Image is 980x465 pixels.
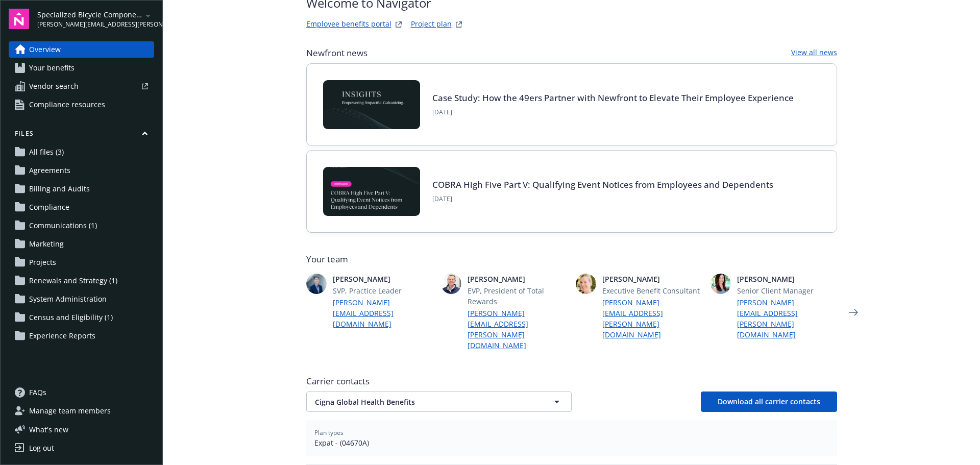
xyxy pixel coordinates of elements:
[737,297,837,340] a: [PERSON_NAME][EMAIL_ADDRESS][PERSON_NAME][DOMAIN_NAME]
[37,9,154,29] button: Specialized Bicycle Components[PERSON_NAME][EMAIL_ADDRESS][PERSON_NAME][DOMAIN_NAME]arrowDropDown
[9,403,154,419] a: Manage team members
[9,384,154,401] a: FAQs
[9,217,154,234] a: Communications (1)
[602,285,702,296] span: Executive Benefit Consultant
[468,308,568,351] a: [PERSON_NAME][EMAIL_ADDRESS][PERSON_NAME][DOMAIN_NAME]
[9,199,154,215] a: Compliance
[602,274,702,284] span: [PERSON_NAME]
[432,108,794,117] span: [DATE]
[29,181,90,197] span: Billing and Audits
[29,96,105,113] span: Compliance resources
[9,424,85,435] button: What's new
[737,274,837,284] span: [PERSON_NAME]
[29,384,46,401] span: FAQs
[9,96,154,113] a: Compliance resources
[315,397,527,407] span: Cigna Global Health Benefits
[453,18,465,31] a: projectPlanWebsite
[37,9,142,20] span: Specialized Bicycle Components
[29,328,95,344] span: Experience Reports
[710,274,731,294] img: photo
[306,18,391,31] a: Employee benefits portal
[468,274,568,284] span: [PERSON_NAME]
[9,273,154,289] a: Renewals and Strategy (1)
[323,167,420,216] img: BLOG-Card Image - Compliance - COBRA High Five Pt 5 - 09-11-25.jpg
[9,9,29,29] img: navigator-logo.svg
[737,285,837,296] span: Senior Client Manager
[29,403,111,419] span: Manage team members
[9,144,154,160] a: All files (3)
[314,428,829,437] span: Plan types
[576,274,596,294] img: photo
[323,80,420,129] img: Card Image - INSIGHTS copy.png
[9,328,154,344] a: Experience Reports
[333,274,433,284] span: [PERSON_NAME]
[333,297,433,329] a: [PERSON_NAME][EMAIL_ADDRESS][DOMAIN_NAME]
[306,47,367,59] span: Newfront news
[432,92,794,104] a: Case Study: How the 49ers Partner with Newfront to Elevate Their Employee Experience
[845,304,862,321] a: Next
[37,20,142,29] span: [PERSON_NAME][EMAIL_ADDRESS][PERSON_NAME][DOMAIN_NAME]
[9,162,154,179] a: Agreements
[306,274,327,294] img: photo
[314,437,829,448] span: Expat - (04670A)
[29,424,68,435] span: What ' s new
[411,18,452,31] a: Project plan
[9,291,154,307] a: System Administration
[9,78,154,94] a: Vendor search
[306,391,572,412] button: Cigna Global Health Benefits
[29,440,54,456] div: Log out
[9,309,154,326] a: Census and Eligibility (1)
[9,181,154,197] a: Billing and Audits
[9,254,154,271] a: Projects
[29,41,61,58] span: Overview
[29,273,117,289] span: Renewals and Strategy (1)
[29,236,64,252] span: Marketing
[29,309,113,326] span: Census and Eligibility (1)
[29,144,64,160] span: All files (3)
[29,60,75,76] span: Your benefits
[432,194,773,204] span: [DATE]
[701,391,837,412] button: Download all carrier contacts
[306,253,837,265] span: Your team
[718,397,820,406] span: Download all carrier contacts
[9,41,154,58] a: Overview
[468,285,568,307] span: EVP, President of Total Rewards
[9,60,154,76] a: Your benefits
[29,254,56,271] span: Projects
[29,162,70,179] span: Agreements
[441,274,461,294] img: photo
[602,297,702,340] a: [PERSON_NAME][EMAIL_ADDRESS][PERSON_NAME][DOMAIN_NAME]
[432,179,773,190] a: COBRA High Five Part V: Qualifying Event Notices from Employees and Dependents
[306,375,837,387] span: Carrier contacts
[9,236,154,252] a: Marketing
[9,129,154,142] button: Files
[29,217,97,234] span: Communications (1)
[393,18,405,31] a: striveWebsite
[29,291,107,307] span: System Administration
[29,78,79,94] span: Vendor search
[333,285,433,296] span: SVP, Practice Leader
[791,47,837,59] a: View all news
[142,9,154,21] a: arrowDropDown
[29,199,69,215] span: Compliance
